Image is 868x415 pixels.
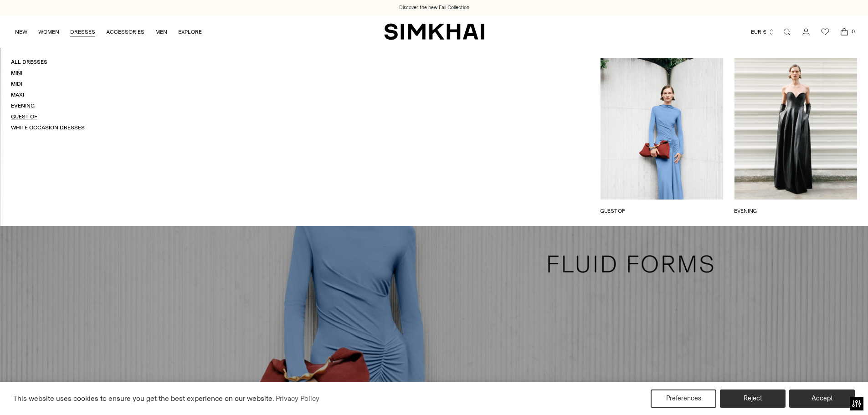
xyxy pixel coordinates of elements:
[797,23,815,41] a: Go to the account page
[274,392,321,405] a: Privacy Policy (opens in a new tab)
[651,389,716,408] button: Preferences
[13,394,274,403] span: This website uses cookies to ensure you get the best experience on our website.
[15,22,27,42] a: NEW
[816,23,834,41] a: Wishlist
[384,23,484,41] a: SIMKHAI
[789,389,855,408] button: Accept
[751,22,775,42] button: EUR €
[720,389,786,408] button: Reject
[835,23,853,41] a: Open cart modal
[849,27,857,36] span: 0
[399,4,469,11] a: Discover the new Fall Collection
[178,22,202,42] a: EXPLORE
[38,22,59,42] a: WOMEN
[778,23,796,41] a: Open search modal
[155,22,167,42] a: MEN
[106,22,144,42] a: ACCESSORIES
[70,22,95,42] a: DRESSES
